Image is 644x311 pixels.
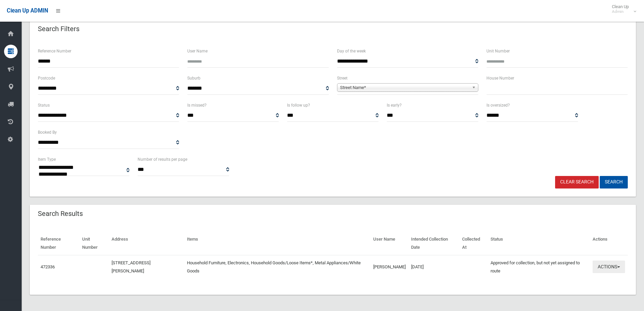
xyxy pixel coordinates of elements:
[138,156,187,163] label: Number of results per page
[488,255,590,279] td: Approved for collection, but not yet assigned to route
[38,156,56,163] label: Item Type
[371,255,408,279] td: [PERSON_NAME]
[590,232,628,255] th: Actions
[408,255,459,279] td: [DATE]
[30,22,88,36] header: Search Filters
[488,232,590,255] th: Status
[187,102,207,109] label: Is missed?
[555,176,599,188] a: Clear Search
[609,4,636,14] span: Clean Up
[184,232,371,255] th: Items
[600,176,628,188] button: Search
[38,232,79,255] th: Reference Number
[371,232,408,255] th: User Name
[79,232,109,255] th: Unit Number
[38,47,71,55] label: Reference Number
[38,129,57,136] label: Booked By
[112,260,150,273] a: [STREET_ADDRESS][PERSON_NAME]
[184,255,371,279] td: Household Furniture, Electronics, Household Goods/Loose Items*, Metal Appliances/White Goods
[486,47,510,55] label: Unit Number
[486,74,514,82] label: House Number
[337,74,348,82] label: Street
[7,7,48,14] span: Clean Up ADMIN
[287,102,310,109] label: Is follow up?
[30,207,91,220] header: Search Results
[187,74,200,82] label: Suburb
[38,74,55,82] label: Postcode
[459,232,488,255] th: Collected At
[41,264,55,269] a: 472336
[612,9,629,14] small: Admin
[486,102,510,109] label: Is oversized?
[387,102,402,109] label: Is early?
[593,261,625,273] button: Actions
[340,84,469,92] span: Street Name*
[337,47,366,55] label: Day of the week
[109,232,184,255] th: Address
[38,102,50,109] label: Status
[408,232,459,255] th: Intended Collection Date
[187,47,208,55] label: User Name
